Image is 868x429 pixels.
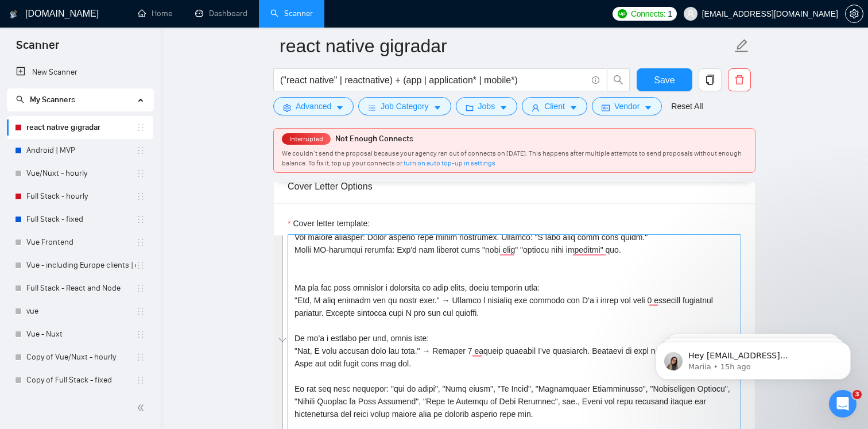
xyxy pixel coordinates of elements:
[26,116,136,139] a: react native gigradar
[288,217,370,230] label: Cover letter template:
[282,149,742,167] span: We couldn’t send the proposal because your agency ran out of connects on [DATE]. This happens aft...
[136,330,145,339] span: holder
[136,192,145,201] span: holder
[26,369,136,392] a: Copy of Full Stack - fixed
[845,5,863,23] button: setting
[7,185,153,208] li: Full Stack - hourly
[618,9,627,18] img: upwork-logo.png
[638,318,868,398] iframe: Intercom notifications message
[138,9,172,18] a: homeHome
[7,231,153,254] li: Vue Frontend
[699,68,722,91] button: copy
[273,97,354,115] button: settingAdvancedcaret-down
[26,300,136,323] a: vue
[532,103,540,112] span: user
[381,100,428,113] span: Job Category
[404,159,497,167] a: turn on auto top-up in settings.
[26,231,136,254] a: Vue Frontend
[16,95,24,103] span: search
[7,61,153,84] li: New Scanner
[499,103,507,112] span: caret-down
[368,103,376,112] span: bars
[466,103,474,112] span: folder
[592,76,599,84] span: info-circle
[270,9,313,18] a: searchScanner
[26,139,136,162] a: Android | MVP
[286,135,327,143] span: Interrupted
[16,61,144,84] a: New Scanner
[654,73,675,87] span: Save
[26,185,136,208] a: Full Stack - hourly
[358,97,451,115] button: barsJob Categorycaret-down
[852,390,862,399] span: 3
[671,100,703,113] a: Reset All
[7,277,153,300] li: Full Stack - React and Node
[614,100,640,113] span: Vendor
[336,103,344,112] span: caret-down
[7,116,153,139] li: react native gigradar
[10,5,18,24] img: logo
[7,208,153,231] li: Full Stack - fixed
[136,376,145,385] span: holder
[734,38,749,53] span: edit
[136,261,145,270] span: holder
[7,300,153,323] li: vue
[26,346,136,369] a: Copy of Vue/Nuxt - hourly
[283,103,291,112] span: setting
[136,284,145,293] span: holder
[136,353,145,362] span: holder
[296,100,331,113] span: Advanced
[846,9,863,18] span: setting
[26,254,136,277] a: Vue - including Europe clients | only search title
[136,307,145,316] span: holder
[30,95,75,105] span: My Scanners
[280,32,732,60] input: Scanner name...
[456,97,518,115] button: folderJobscaret-down
[644,103,652,112] span: caret-down
[195,9,247,18] a: dashboardDashboard
[335,134,413,144] span: Not Enough Connects
[478,100,495,113] span: Jobs
[136,123,145,132] span: holder
[7,254,153,277] li: Vue - including Europe clients | only search title
[728,75,750,85] span: delete
[544,100,565,113] span: Client
[137,402,148,413] span: double-left
[26,208,136,231] a: Full Stack - fixed
[7,139,153,162] li: Android | MVP
[592,97,662,115] button: idcardVendorcaret-down
[668,7,672,20] span: 1
[7,37,68,61] span: Scanner
[433,103,441,112] span: caret-down
[637,68,692,91] button: Save
[16,95,75,105] span: My Scanners
[7,346,153,369] li: Copy of Vue/Nuxt - hourly
[607,68,630,91] button: search
[288,170,741,203] div: Cover Letter Options
[687,10,695,18] span: user
[26,277,136,300] a: Full Stack - React and Node
[7,369,153,392] li: Copy of Full Stack - fixed
[522,97,587,115] button: userClientcaret-down
[602,103,610,112] span: idcard
[699,75,721,85] span: copy
[280,73,587,87] input: Search Freelance Jobs...
[631,7,665,20] span: Connects:
[845,9,863,18] a: setting
[7,323,153,346] li: Vue - Nuxt
[26,162,136,185] a: Vue/Nuxt - hourly
[26,323,136,346] a: Vue - Nuxt
[136,238,145,247] span: holder
[136,169,145,178] span: holder
[136,215,145,224] span: holder
[136,146,145,155] span: holder
[7,162,153,185] li: Vue/Nuxt - hourly
[728,68,751,91] button: delete
[829,390,857,418] iframe: Intercom live chat
[607,75,629,85] span: search
[569,103,578,112] span: caret-down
